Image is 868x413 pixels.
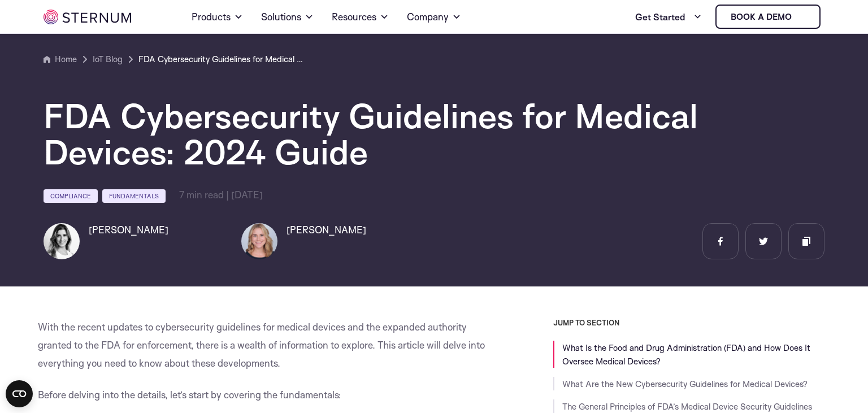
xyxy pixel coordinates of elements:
h6: [PERSON_NAME] [287,223,366,237]
span: min read | [179,189,229,201]
a: Resources [332,1,389,33]
img: Emily Holmquist [241,223,277,259]
img: sternum iot [796,12,805,21]
span: 7 [179,189,184,201]
h6: [PERSON_NAME] [89,223,168,237]
a: What Is the Food and Drug Administration (FDA) and How Does It Oversee Medical Devices? [562,342,810,367]
a: IoT Blog [93,53,123,66]
button: Open CMP widget [6,380,33,407]
a: Company [407,1,461,33]
p: With the recent updates to cybersecurity guidelines for medical devices and the expanded authorit... [38,318,489,372]
img: Shlomit Cymbalista [44,223,80,259]
a: FDA Cybersecurity Guidelines for Medical Devices: 2024 Guide [138,53,308,66]
a: The General Principles of FDA’s Medical Device Security Guidelines [562,401,812,412]
img: sternum iot [44,10,131,24]
span: [DATE] [231,189,263,201]
h3: JUMP TO SECTION [553,318,844,327]
a: Solutions [261,1,314,33]
a: Book a demo [715,5,821,29]
a: Get Started [635,6,702,28]
a: What Are the New Cybersecurity Guidelines for Medical Devices? [562,379,808,389]
p: Before delving into the details, let’s start by covering the fundamentals: [38,386,489,404]
a: Home [44,53,77,66]
a: Fundamentals [102,189,166,203]
a: Compliance [44,189,98,203]
h1: FDA Cybersecurity Guidelines for Medical Devices: 2024 Guide [44,98,722,170]
a: Products [192,1,243,33]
